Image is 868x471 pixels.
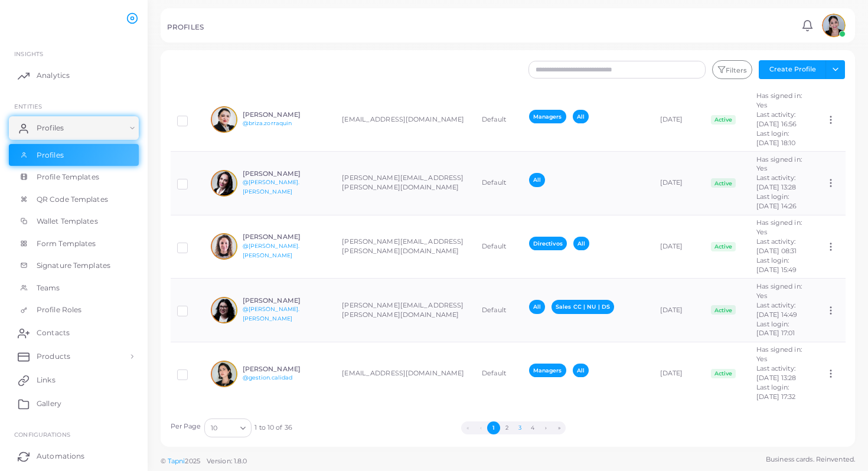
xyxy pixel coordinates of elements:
[243,306,300,322] a: @[PERSON_NAME].[PERSON_NAME]
[756,383,795,401] span: Last login: [DATE] 17:32
[167,23,204,31] h5: PROFILES
[756,218,802,236] span: Has signed in: Yes
[211,233,237,260] img: avatar
[168,457,185,465] a: Tapni
[14,103,42,110] span: ENTITIES
[243,179,300,195] a: @[PERSON_NAME].[PERSON_NAME]
[756,320,795,338] span: Last login: [DATE] 17:01
[37,70,70,81] span: Analytics
[37,172,99,182] span: Profile Templates
[9,210,139,233] a: Wallet Templates
[654,215,705,279] td: [DATE]
[756,301,797,319] span: Last activity: [DATE] 14:49
[218,421,236,434] input: Search for option
[243,243,300,259] a: @[PERSON_NAME].[PERSON_NAME]
[9,444,139,468] a: Automations
[204,418,252,437] div: Search for option
[9,277,139,299] a: Teams
[552,300,614,313] span: Sales CC | NU | DS
[756,174,796,191] span: Last activity: [DATE] 13:28
[756,237,797,255] span: Last activity: [DATE] 08:31
[573,364,589,377] span: All
[475,342,523,405] td: Default
[475,215,523,279] td: Default
[211,422,217,434] span: 10
[37,328,70,338] span: Contacts
[243,365,329,373] h6: [PERSON_NAME]
[37,194,108,205] span: QR Code Templates
[573,237,589,250] span: All
[9,166,139,188] a: Profile Templates
[37,216,98,227] span: Wallet Templates
[9,368,139,392] a: Links
[37,305,81,315] span: Profile Roles
[529,364,566,377] span: Managers
[711,242,736,251] span: Active
[540,421,553,434] button: Go to next page
[818,14,849,37] a: avatar
[654,152,705,215] td: [DATE]
[292,421,735,434] ul: Pagination
[712,60,752,79] button: Filters
[529,173,545,187] span: All
[553,421,566,434] button: Go to last page
[211,106,237,133] img: avatar
[9,188,139,211] a: QR Code Templates
[9,345,139,368] a: Products
[37,123,64,133] span: Profiles
[756,192,797,210] span: Last login: [DATE] 14:26
[500,421,513,434] button: Go to page 2
[37,238,96,249] span: Form Templates
[759,60,826,79] button: Create Profile
[185,456,200,466] span: 2025
[756,91,802,109] span: Has signed in: Yes
[335,152,475,215] td: [PERSON_NAME][EMAIL_ADDRESS][PERSON_NAME][DOMAIN_NAME]
[654,342,705,405] td: [DATE]
[335,215,475,279] td: [PERSON_NAME][EMAIL_ADDRESS][PERSON_NAME][DOMAIN_NAME]
[9,321,139,345] a: Contacts
[335,88,475,152] td: [EMAIL_ADDRESS][DOMAIN_NAME]
[14,431,70,438] span: Configurations
[9,254,139,277] a: Signature Templates
[171,422,201,431] label: Per Page
[756,345,802,363] span: Has signed in: Yes
[487,421,500,434] button: Go to page 1
[475,279,523,342] td: Default
[654,88,705,152] td: [DATE]
[37,283,60,293] span: Teams
[254,423,292,433] span: 1 to 10 of 36
[9,116,139,140] a: Profiles
[9,299,139,321] a: Profile Roles
[211,361,237,387] img: avatar
[335,279,475,342] td: [PERSON_NAME][EMAIL_ADDRESS][PERSON_NAME][DOMAIN_NAME]
[9,144,139,166] a: Profiles
[243,374,293,381] a: @gestion.calidad
[756,155,802,173] span: Has signed in: Yes
[529,300,545,313] span: All
[475,152,523,215] td: Default
[37,260,110,271] span: Signature Templates
[529,237,567,250] span: Directivos
[211,297,237,323] img: avatar
[37,375,56,385] span: Links
[756,129,795,147] span: Last login: [DATE] 18:10
[711,115,736,125] span: Active
[654,279,705,342] td: [DATE]
[37,150,64,161] span: Profiles
[529,110,566,123] span: Managers
[37,398,61,409] span: Gallery
[756,256,797,274] span: Last login: [DATE] 15:49
[243,170,329,178] h6: [PERSON_NAME]
[573,110,589,123] span: All
[243,111,329,119] h6: [PERSON_NAME]
[756,110,797,128] span: Last activity: [DATE] 16:56
[9,64,139,87] a: Analytics
[161,456,247,466] span: ©
[756,364,796,382] span: Last activity: [DATE] 13:28
[14,50,43,57] span: INSIGHTS
[513,421,526,434] button: Go to page 3
[711,369,736,378] span: Active
[37,451,84,462] span: Automations
[207,457,247,465] span: Version: 1.8.0
[526,421,539,434] button: Go to page 4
